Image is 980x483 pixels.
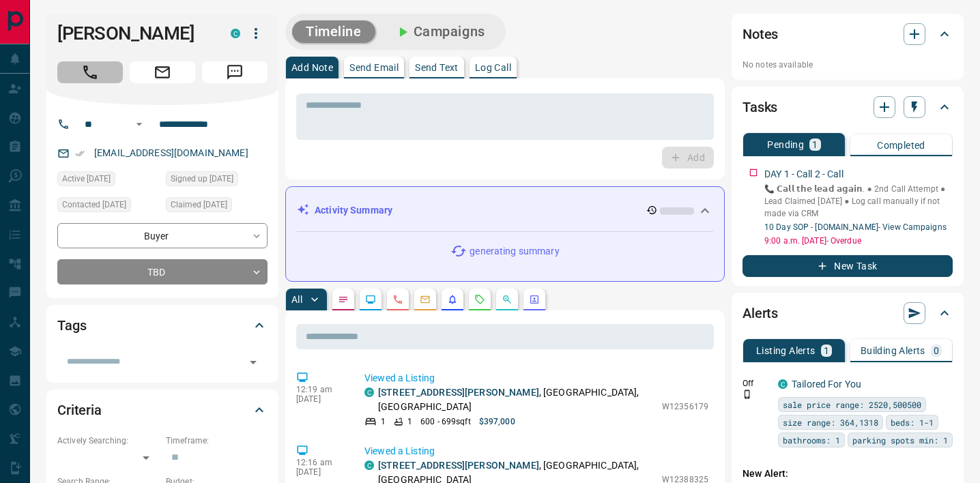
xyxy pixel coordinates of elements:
[57,435,159,447] p: Actively Searching:
[57,394,268,426] div: Criteria
[743,59,953,71] p: No notes available
[479,415,515,428] p: $397,000
[475,63,511,72] p: Log Call
[244,353,263,372] button: Open
[767,140,804,149] p: Pending
[364,444,708,458] p: Viewed a Listing
[171,172,233,186] span: Signed up [DATE]
[57,259,268,284] div: TBD
[743,302,778,324] h2: Alerts
[764,222,947,232] a: 10 Day SOP - [DOMAIN_NAME]- View Campaigns
[743,91,953,123] div: Tasks
[130,61,195,83] span: Email
[338,294,349,305] svg: Notes
[662,400,708,413] p: W12356179
[57,399,102,421] h2: Criteria
[743,23,778,45] h2: Notes
[297,198,713,223] div: Activity Summary
[743,255,953,277] button: New Task
[57,223,268,248] div: Buyer
[420,294,431,305] svg: Emails
[743,390,752,399] svg: Push Notification Only
[296,458,344,467] p: 12:16 am
[57,23,210,44] h1: [PERSON_NAME]
[783,433,840,447] span: bathrooms: 1
[291,63,333,72] p: Add Note
[296,467,344,477] p: [DATE]
[296,394,344,404] p: [DATE]
[171,198,227,211] span: Claimed [DATE]
[166,171,268,190] div: Thu Aug 28 2025
[891,415,934,429] span: beds: 1-1
[743,377,770,390] p: Off
[378,387,539,398] a: [STREET_ADDRESS][PERSON_NAME]
[57,171,159,190] div: Thu Sep 11 2025
[743,18,953,50] div: Notes
[470,244,559,259] p: generating summary
[231,29,240,38] div: condos.ca
[57,309,268,342] div: Tags
[131,116,147,132] button: Open
[57,197,159,216] div: Fri Sep 05 2025
[502,294,513,305] svg: Opportunities
[392,294,403,305] svg: Calls
[365,294,376,305] svg: Lead Browsing Activity
[824,346,829,355] p: 1
[62,198,126,211] span: Contacted [DATE]
[415,63,459,72] p: Send Text
[812,140,818,149] p: 1
[861,346,925,355] p: Building Alerts
[743,96,777,118] h2: Tasks
[364,387,374,397] div: condos.ca
[764,235,953,247] p: 9:00 a.m. [DATE] - Overdue
[57,314,86,336] h2: Tags
[378,385,655,414] p: , [GEOGRAPHIC_DATA], [GEOGRAPHIC_DATA]
[166,435,268,447] p: Timeframe:
[94,147,248,158] a: [EMAIL_ADDRESS][DOMAIN_NAME]
[783,398,921,411] span: sale price range: 2520,500500
[57,61,123,83] span: Call
[852,433,948,447] span: parking spots min: 1
[202,61,268,83] span: Message
[291,295,302,304] p: All
[529,294,540,305] svg: Agent Actions
[474,294,485,305] svg: Requests
[381,415,386,428] p: 1
[315,203,392,218] p: Activity Summary
[62,172,111,186] span: Active [DATE]
[756,346,816,355] p: Listing Alerts
[783,415,878,429] span: size range: 364,1318
[349,63,399,72] p: Send Email
[75,149,85,158] svg: Email Verified
[378,460,539,471] a: [STREET_ADDRESS][PERSON_NAME]
[764,167,844,181] p: DAY 1 - Call 2 - Call
[743,467,953,481] p: New Alert:
[381,20,499,43] button: Campaigns
[877,141,925,150] p: Completed
[743,297,953,330] div: Alerts
[166,197,268,216] div: Thu Sep 04 2025
[364,460,374,470] div: condos.ca
[764,183,953,220] p: 📞 𝗖𝗮𝗹𝗹 𝘁𝗵𝗲 𝗹𝗲𝗮𝗱 𝗮𝗴𝗮𝗶𝗻. ● 2nd Call Attempt ● Lead Claimed [DATE] ‎● Log call manually if not made ...
[296,385,344,394] p: 12:19 am
[292,20,375,43] button: Timeline
[420,415,470,428] p: 600 - 699 sqft
[792,379,861,390] a: Tailored For You
[364,371,708,385] p: Viewed a Listing
[407,415,412,428] p: 1
[934,346,939,355] p: 0
[447,294,458,305] svg: Listing Alerts
[778,379,788,389] div: condos.ca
